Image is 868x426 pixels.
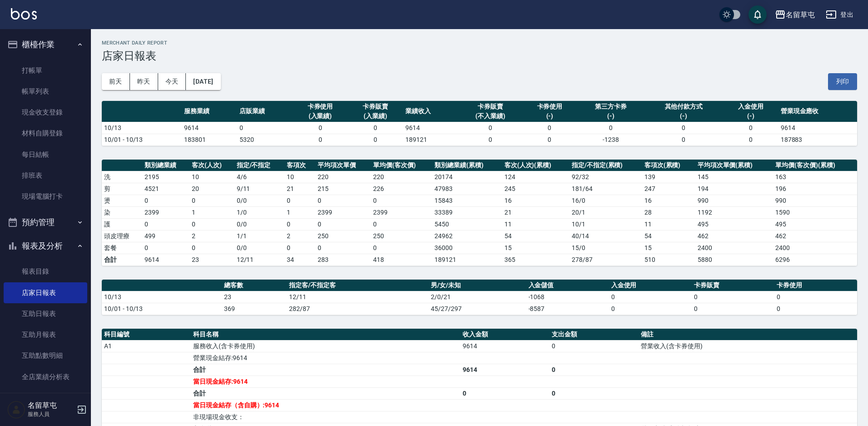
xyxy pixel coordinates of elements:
th: 客次(人次) [190,160,234,171]
td: 278/87 [569,254,642,266]
td: 9614 [460,364,549,376]
div: 卡券使用 [295,102,346,111]
td: 0 / 0 [234,242,285,254]
td: -1238 [577,134,644,145]
td: 2399 [371,206,432,218]
td: 0 [522,122,578,134]
td: 當日現金結存:9614 [191,376,460,387]
td: 34 [284,254,315,266]
button: 名留草屯 [771,5,818,24]
td: 合計 [191,364,460,376]
td: 5320 [237,134,293,145]
td: 1 / 1 [234,230,285,242]
td: 9614 [778,122,857,134]
td: 9614 [142,254,190,266]
th: 服務業績 [182,101,237,122]
td: 合計 [102,254,142,266]
td: 1590 [773,206,857,218]
button: 登出 [822,6,857,23]
a: 排班表 [4,165,87,186]
button: 前天 [102,73,130,90]
td: 0 [644,134,723,145]
td: 2195 [142,171,190,183]
th: 收入金額 [460,329,549,341]
td: 0 [284,242,315,254]
td: 15 / 0 [569,242,642,254]
th: 指定/不指定(累積) [569,160,642,171]
div: 其他付款方式 [647,102,721,111]
td: 染 [102,206,142,218]
td: 990 [695,195,773,206]
td: 21 [502,206,569,218]
h3: 店家日報表 [102,50,857,62]
th: 總客數 [222,280,287,291]
th: 類別總業績 [142,160,190,171]
th: 業績收入 [403,101,459,122]
td: 0 [348,122,403,134]
td: 11 [642,218,695,230]
td: 163 [773,171,857,183]
img: Person [7,401,25,419]
td: 10/13 [102,122,182,134]
td: 0 [549,364,639,376]
div: 第三方卡券 [579,102,642,111]
a: 營業統計分析表 [4,387,87,408]
th: 入金使用 [609,280,692,291]
a: 互助日報表 [4,303,87,324]
td: 0 [190,218,234,230]
button: 列印 [828,73,857,90]
td: 0 [644,122,723,134]
td: 0 [522,134,578,145]
td: 181 / 64 [569,183,642,195]
td: 5450 [432,218,502,230]
div: (入業績) [295,111,346,121]
th: 指定/不指定 [234,160,285,171]
td: 0 [692,291,774,303]
td: 非現場現金收支： [191,411,460,423]
td: 247 [642,183,695,195]
td: 0 [774,291,857,303]
td: 合計 [191,387,460,399]
td: 15 [642,242,695,254]
td: 0 [315,195,371,206]
td: 54 [642,230,695,242]
td: 11 [502,218,569,230]
td: 營業現金結存:9614 [191,352,460,364]
a: 打帳單 [4,60,87,81]
td: 營業收入(含卡券使用) [639,340,857,352]
td: 0 [549,340,639,352]
th: 營業現金應收 [778,101,857,122]
div: (-) [579,111,642,121]
div: 卡券使用 [524,102,575,111]
td: 250 [371,230,432,242]
td: 226 [371,183,432,195]
th: 客項次(累積) [642,160,695,171]
th: 卡券使用 [774,280,857,291]
td: 2/0/21 [429,291,526,303]
td: 462 [773,230,857,242]
td: 0 [142,242,190,254]
td: 1192 [695,206,773,218]
td: 16 / 0 [569,195,642,206]
td: 0 / 0 [234,218,285,230]
button: save [748,5,767,24]
td: 0 [190,242,234,254]
a: 互助點數明細 [4,345,87,366]
td: 當日現金結存（含自購）:9614 [191,399,460,411]
td: 0 [284,195,315,206]
td: 0 [609,303,692,315]
button: [DATE] [186,73,220,90]
td: 0 [371,242,432,254]
td: 剪 [102,183,142,195]
td: 23 [222,291,287,303]
a: 互助月報表 [4,324,87,345]
td: 0 [190,195,234,206]
td: 2 [284,230,315,242]
td: 0 [723,122,778,134]
td: A1 [102,340,191,352]
td: 36000 [432,242,502,254]
button: 報表及分析 [4,234,87,258]
div: (-) [524,111,575,121]
td: 369 [222,303,287,315]
td: 499 [142,230,190,242]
